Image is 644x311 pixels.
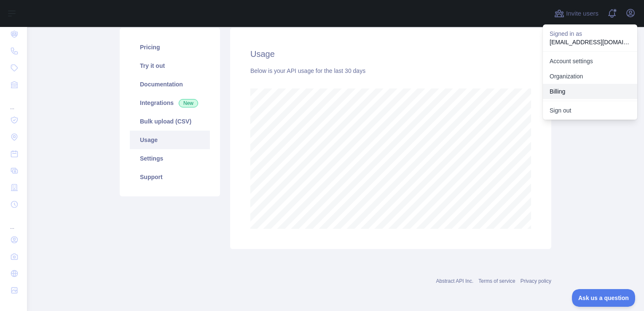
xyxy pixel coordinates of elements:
a: Organization [543,69,637,84]
a: Support [130,168,210,186]
span: Invite users [566,9,598,19]
button: Invite users [553,7,600,20]
button: Sign out [543,103,637,118]
div: Below is your API usage for the last 30 days [250,67,531,75]
a: Privacy policy [521,278,551,284]
a: Bulk upload (CSV) [130,112,210,131]
a: Try it out [130,56,210,75]
a: Integrations New [130,94,210,112]
a: Terms of service [478,278,515,284]
p: [EMAIL_ADDRESS][DOMAIN_NAME] [550,38,631,46]
button: Billing [543,84,637,99]
a: Usage [130,131,210,149]
div: ... [7,94,20,111]
div: ... [7,214,20,231]
iframe: Toggle Customer Support [572,289,636,307]
a: Documentation [130,75,210,94]
span: New [179,99,198,107]
p: Signed in as [550,29,631,38]
a: Abstract API Inc. [436,278,474,284]
a: Account settings [543,54,637,69]
h2: Usage [250,48,531,60]
a: Settings [130,149,210,168]
a: Pricing [130,38,210,56]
